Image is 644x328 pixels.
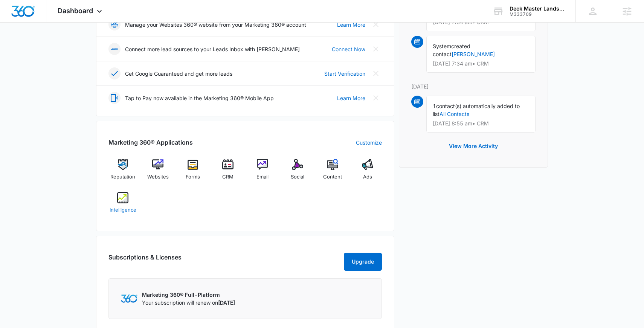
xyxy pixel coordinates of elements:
p: Manage your Websites 360® website from your Marketing 360® account [125,21,306,29]
span: Ads [363,173,372,181]
img: Marketing 360 Logo [121,294,137,302]
span: Intelligence [110,206,136,214]
span: CRM [222,173,233,181]
a: Customize [356,139,382,146]
a: Content [318,159,347,186]
a: All Contacts [440,111,469,117]
h2: Subscriptions & Licenses [108,253,182,268]
p: [DATE] [411,82,536,90]
a: Learn More [337,94,365,102]
span: created contact [433,43,470,57]
a: Start Verification [324,70,365,78]
span: System [433,43,451,49]
a: Forms [179,159,208,186]
button: View More Activity [441,137,505,155]
p: [DATE] 8:55 am • CRM [433,121,529,126]
a: Connect Now [332,45,365,53]
p: [DATE] 7:34 am • CRM [433,61,529,66]
button: Close [370,92,382,104]
span: Forms [186,173,200,181]
span: Social [291,173,304,181]
p: Marketing 360® Full-Platform [142,291,235,299]
a: Learn More [337,21,365,29]
a: [PERSON_NAME] [452,51,495,57]
div: account id [510,12,565,17]
h2: Marketing 360® Applications [108,138,193,147]
span: Websites [147,173,169,181]
p: Tap to Pay now available in the Marketing 360® Mobile App [125,94,274,102]
a: Intelligence [108,192,137,219]
button: Close [370,67,382,79]
span: 1 [433,103,436,109]
p: Connect more lead sources to your Leads Inbox with [PERSON_NAME] [125,45,300,53]
a: Social [283,159,312,186]
p: [DATE] 7:34 am • CRM [433,20,529,25]
p: Your subscription will renew on [142,299,235,307]
a: CRM [213,159,242,186]
span: [DATE] [218,299,235,306]
a: Email [248,159,277,186]
a: Reputation [108,159,137,186]
p: Get Google Guaranteed and get more leads [125,70,232,78]
span: Content [323,173,342,181]
span: Email [256,173,269,181]
div: account name [510,6,565,12]
a: Ads [353,159,382,186]
button: Close [370,43,382,55]
a: Websites [143,159,172,186]
button: Close [370,18,382,31]
button: Upgrade [344,253,382,271]
span: Dashboard [58,7,93,15]
span: contact(s) automatically added to list [433,103,520,117]
span: Reputation [110,173,135,181]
